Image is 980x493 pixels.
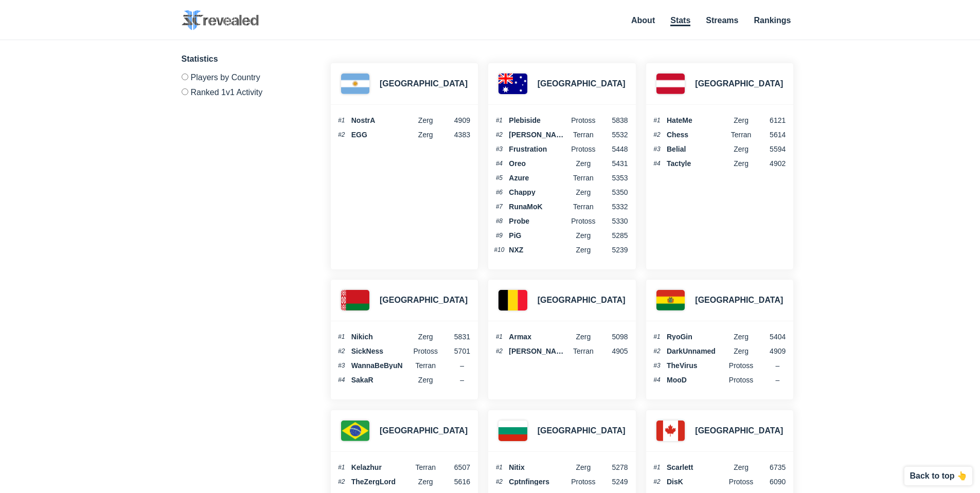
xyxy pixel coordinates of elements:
a: Stats [670,16,690,26]
h3: [GEOGRAPHIC_DATA] [538,425,626,437]
span: Cptnfingers [509,478,568,485]
span: Zerg [411,376,440,384]
span: EGG [351,131,411,138]
span: Chess [667,131,726,138]
span: 4909 [440,117,470,124]
span: – [775,376,779,384]
span: Zerg [726,333,756,340]
span: Zerg [411,131,440,138]
span: #8 [493,218,505,224]
h3: Statistics [182,53,305,65]
span: Zerg [726,464,756,471]
label: Players by Country [182,74,305,84]
label: Ranked 1v1 Activity [182,84,305,97]
span: MooD [667,376,726,384]
span: Zerg [726,117,756,124]
span: #7 [493,204,505,210]
span: #4 [336,377,347,383]
span: terran [568,131,598,138]
span: 4383 [440,131,470,138]
span: Zerg [726,348,756,355]
span: #3 [493,146,505,152]
span: Terran [568,348,598,355]
span: Plebiside [509,117,568,124]
span: #2 [336,348,347,354]
span: Nitix [509,464,568,471]
span: #4 [651,160,663,167]
span: 5614 [756,131,786,138]
span: #2 [651,479,663,485]
span: 5701 [440,348,470,355]
h3: [GEOGRAPHIC_DATA] [695,78,783,90]
span: #3 [651,362,663,369]
span: Terran [568,174,598,181]
span: 5285 [598,232,628,239]
span: PiG [509,232,568,239]
span: 5278 [598,464,628,471]
span: Kelazhur [351,464,411,471]
span: Terran [411,362,440,369]
span: TheVirus [667,362,726,369]
span: #2 [651,132,663,138]
span: #2 [651,348,663,354]
span: Zerg [568,464,598,471]
h3: [GEOGRAPHIC_DATA] [538,294,626,306]
span: #1 [336,334,347,340]
span: #1 [651,464,663,470]
span: Chappy [509,189,568,196]
span: Zerg [568,189,598,196]
span: Probe [509,217,568,225]
span: #4 [493,160,505,167]
a: Rankings [754,16,791,25]
span: 4905 [598,348,628,355]
span: Protoss [726,376,756,384]
span: Terran [411,464,440,471]
span: #1 [493,334,505,340]
p: Back to top 👆 [910,472,967,480]
span: #2 [493,479,505,485]
span: Protoss [568,145,598,153]
span: #2 [493,348,505,354]
span: Zerg [568,232,598,239]
span: 5249 [598,478,628,485]
img: SC2 Revealed [182,10,259,30]
span: Armax [509,333,568,340]
h3: [GEOGRAPHIC_DATA] [380,294,468,306]
a: About [631,16,655,25]
span: – [460,361,464,370]
span: #1 [493,117,505,123]
span: #2 [336,479,347,485]
span: 6090 [756,478,786,485]
span: 5404 [756,333,786,340]
span: #10 [493,247,505,253]
span: #1 [651,334,663,340]
span: 5353 [598,174,628,181]
span: 5330 [598,217,628,225]
span: – [460,376,464,384]
span: RyoGin [667,333,726,340]
span: Protoss [568,217,598,225]
span: Azure [509,174,568,181]
span: #5 [493,175,505,181]
span: 5332 [598,203,628,210]
span: Oreo [509,160,568,167]
span: WannaBeByuN [351,362,411,369]
h3: [GEOGRAPHIC_DATA] [695,294,783,306]
span: #1 [651,117,663,123]
span: #1 [336,117,347,123]
h3: [GEOGRAPHIC_DATA] [538,78,626,90]
span: NostrA [351,117,411,124]
span: Tactyle [667,160,726,167]
h3: [GEOGRAPHIC_DATA] [695,425,783,437]
span: DarkUnnamed [667,348,726,355]
span: Protoss [568,117,598,124]
span: Zerg [411,333,440,340]
span: 5532 [598,131,628,138]
input: Ranked 1v1 Activity [182,88,188,95]
span: SakaR [351,376,411,384]
span: #1 [336,464,347,470]
span: 5431 [598,160,628,167]
span: Protoss [568,478,598,485]
span: Zerg [411,478,440,485]
span: Zerg [568,246,598,253]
